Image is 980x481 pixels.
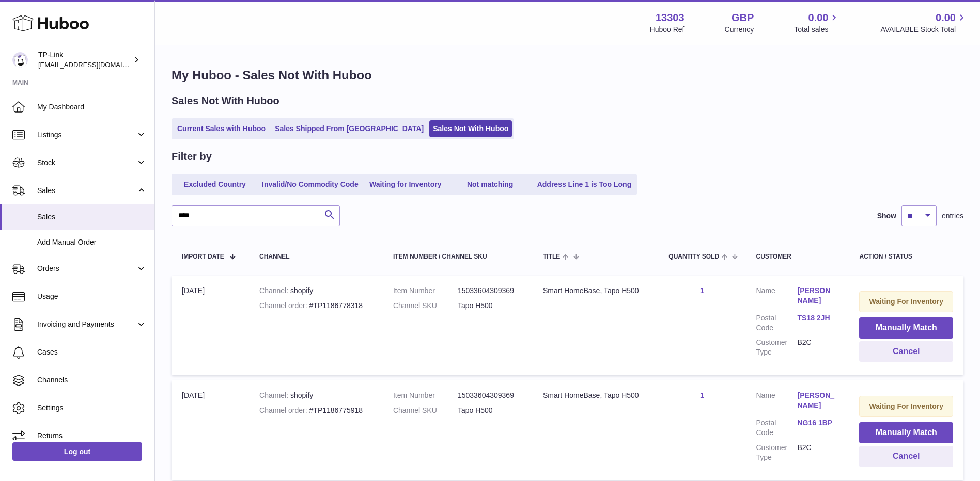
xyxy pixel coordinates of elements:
span: Sales [37,186,136,196]
a: Address Line 1 is Too Long [534,176,635,193]
span: [EMAIL_ADDRESS][DOMAIN_NAME] [38,60,152,69]
a: TS18 2JH [797,313,838,323]
strong: Waiting For Inventory [869,297,943,306]
div: TP-Link [38,50,131,70]
span: Title [543,253,560,260]
span: Total sales [794,25,840,35]
button: Manually Match [859,317,953,339]
span: Channels [37,375,147,385]
dd: 15033604309369 [458,286,522,296]
div: Action / Status [859,253,953,260]
a: Sales Shipped From [GEOGRAPHIC_DATA] [271,120,427,137]
a: [PERSON_NAME] [797,286,838,306]
span: 0.00 [808,11,829,25]
dt: Name [756,286,797,308]
h2: Sales Not With Huboo [172,94,279,108]
span: Invoicing and Payments [37,319,136,329]
a: Not matching [449,176,532,193]
div: Currency [725,25,754,35]
div: shopify [259,391,372,400]
span: entries [942,211,963,221]
button: Cancel [859,341,953,362]
dt: Name [756,391,797,413]
div: Huboo Ref [650,25,685,35]
span: Import date [182,253,224,260]
span: AVAILABLE Stock Total [880,25,968,35]
dd: B2C [797,338,838,357]
h2: Filter by [172,150,212,164]
a: [PERSON_NAME] [797,391,838,410]
span: Orders [37,264,136,274]
a: 0.00 Total sales [794,11,840,35]
span: Add Manual Order [37,237,147,247]
strong: Channel [259,286,290,295]
dd: Tapo H500 [458,301,522,311]
a: 0.00 AVAILABLE Stock Total [880,11,968,35]
a: Log out [12,442,142,461]
div: Customer [756,253,838,260]
dt: Postal Code [756,313,797,333]
strong: Channel order [259,301,309,310]
span: 0.00 [936,11,956,25]
dt: Postal Code [756,418,797,438]
img: gaby.chen@tp-link.com [12,52,28,68]
div: #TP1186775918 [259,406,372,415]
div: shopify [259,286,372,296]
a: Excluded Country [174,176,256,193]
dt: Customer Type [756,443,797,462]
span: Quantity Sold [668,253,719,260]
a: Current Sales with Huboo [174,120,269,137]
div: #TP1186778318 [259,301,372,311]
button: Cancel [859,446,953,467]
div: Smart HomeBase, Tapo H500 [543,286,648,296]
strong: Waiting For Inventory [869,402,943,410]
strong: GBP [732,11,754,25]
dt: Channel SKU [393,301,458,311]
div: Item Number / Channel SKU [393,253,522,260]
dt: Customer Type [756,338,797,357]
span: Stock [37,158,136,168]
dt: Item Number [393,286,458,296]
td: [DATE] [172,380,249,480]
strong: 13303 [656,11,685,25]
h1: My Huboo - Sales Not With Huboo [172,67,963,84]
strong: Channel [259,391,290,399]
label: Show [877,211,896,221]
span: Usage [37,292,147,301]
a: NG16 1BP [797,418,838,428]
a: 1 [700,286,704,295]
td: [DATE] [172,276,249,375]
span: Listings [37,130,136,140]
a: Invalid/No Commodity Code [258,176,362,193]
dd: Tapo H500 [458,406,522,415]
span: Returns [37,431,147,441]
span: Sales [37,212,147,222]
div: Channel [259,253,372,260]
span: Cases [37,347,147,357]
button: Manually Match [859,422,953,443]
a: Sales Not With Huboo [429,120,512,137]
dd: 15033604309369 [458,391,522,400]
a: 1 [700,391,704,399]
dt: Item Number [393,391,458,400]
span: My Dashboard [37,102,147,112]
dt: Channel SKU [393,406,458,415]
dd: B2C [797,443,838,462]
div: Smart HomeBase, Tapo H500 [543,391,648,400]
a: Waiting for Inventory [364,176,447,193]
strong: Channel order [259,406,309,414]
span: Settings [37,403,147,413]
